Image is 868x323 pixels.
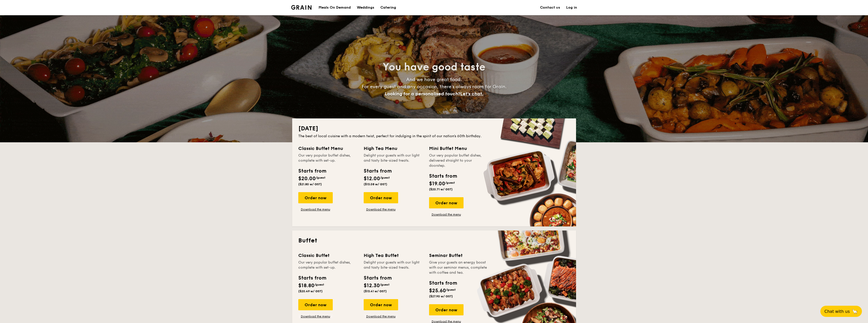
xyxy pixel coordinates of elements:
[298,134,570,139] div: The best of local cuisine with a modern twist, perfect for indulging in the spirit of our nation’...
[298,167,326,175] div: Starts from
[429,260,488,275] div: Give your guests an energy boost with our seminar menus, complete with coffee and tea.
[316,176,325,179] span: /guest
[429,172,457,180] div: Starts from
[445,181,455,184] span: /guest
[364,192,398,203] div: Order now
[298,176,316,182] span: $20.00
[383,61,485,73] span: You have good taste
[385,91,460,97] span: Looking for a personalised touch?
[298,237,570,245] h2: Buffet
[364,289,387,293] span: ($13.41 w/ GST)
[315,283,324,286] span: /guest
[446,288,456,291] span: /guest
[364,182,387,186] span: ($13.08 w/ GST)
[824,309,850,314] span: Chat with us
[298,153,358,163] div: Our very popular buffet dishes, complete with set-up.
[429,181,445,187] span: $19.00
[429,197,464,208] div: Order now
[852,309,858,314] span: 🦙
[429,212,464,217] a: Download the menu
[364,167,391,175] div: Starts from
[298,145,358,152] div: Classic Buffet Menu
[429,288,446,294] span: $25.60
[380,283,390,286] span: /guest
[291,5,312,10] a: Logotype
[298,192,333,203] div: Order now
[298,299,333,310] div: Order now
[298,125,570,133] h2: [DATE]
[298,289,323,293] span: ($20.49 w/ GST)
[364,145,423,152] div: High Tea Menu
[298,314,333,318] a: Download the menu
[364,283,380,289] span: $12.30
[429,279,457,287] div: Starts from
[429,188,453,191] span: ($20.71 w/ GST)
[820,306,862,317] button: Chat with us🦙
[364,274,391,282] div: Starts from
[429,153,488,168] div: Our very popular buffet dishes, delivered straight to your doorstep.
[364,207,398,211] a: Download the menu
[364,153,423,163] div: Delight your guests with our light and tasty bite-sized treats.
[364,252,423,259] div: High Tea Buffet
[298,283,315,289] span: $18.80
[364,176,380,182] span: $12.00
[460,91,483,97] span: Let's chat.
[364,260,423,270] div: Delight your guests with our light and tasty bite-sized treats.
[429,295,453,298] span: ($27.90 w/ GST)
[298,252,358,259] div: Classic Buffet
[298,207,333,211] a: Download the menu
[298,260,358,270] div: Our very popular buffet dishes, complete with set-up.
[364,314,398,318] a: Download the menu
[429,304,464,315] div: Order now
[298,274,326,282] div: Starts from
[429,145,488,152] div: Mini Buffet Menu
[362,77,507,97] span: And we have great food. For every guest and any occasion, there’s always room for Grain.
[298,182,322,186] span: ($21.80 w/ GST)
[291,5,312,10] img: Grain
[380,176,390,179] span: /guest
[364,299,398,310] div: Order now
[429,252,488,259] div: Seminar Buffet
